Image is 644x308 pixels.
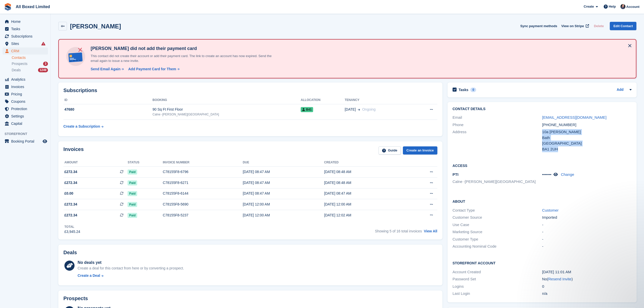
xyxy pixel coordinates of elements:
[3,113,48,120] a: menu
[453,284,542,289] div: Logins
[4,3,12,11] img: stora-icon-8386f47178a22dfd0bd8f6a31ec36ba5ce8667c1dd55bd0f319d3a0aa187defe.svg
[459,88,469,92] h2: Tasks
[3,47,48,55] a: menu
[453,236,542,242] div: Customer Type
[453,107,632,111] h2: Contact Details
[243,213,324,218] div: [DATE] 12:00 AM
[11,40,42,47] span: Sites
[610,22,636,30] a: Edit Contact
[542,135,632,141] div: Bath
[3,83,48,90] a: menu
[163,159,243,167] th: Invoice number
[243,169,324,175] div: [DATE] 08:47 AM
[11,83,42,90] span: Invoices
[547,277,573,281] span: ( )
[63,159,128,167] th: Amount
[63,146,84,155] h2: Invoices
[542,215,632,220] div: Imported
[592,22,606,30] button: Delete
[453,115,542,121] div: Email
[345,96,414,104] th: Tenancy
[453,222,542,228] div: Use Case
[561,24,584,29] span: View on Stripe
[470,88,476,92] div: 0
[41,42,45,46] i: Smart entry sync failures have occurred
[617,87,623,93] a: Add
[542,146,632,152] div: BA1 2UH
[453,172,458,177] span: PTI
[542,269,632,275] div: [DATE] 11:01 AM
[542,284,632,289] div: 0
[11,18,42,25] span: Home
[11,25,42,32] span: Tasks
[12,67,48,73] a: Deals 1249
[453,215,542,220] div: Customer Source
[3,18,48,25] a: menu
[542,229,632,235] div: -
[65,46,86,67] img: no-card-linked-e7822e413c904bf8b177c4d89f31251c4716f9871600ec3ca5bfc59e148c83f4.svg
[12,61,27,66] span: Prospects
[626,4,639,9] span: Account
[453,179,542,185] li: Calne -[PERSON_NAME][GEOGRAPHIC_DATA]
[63,107,152,112] div: 47680
[324,213,405,218] div: [DATE] 12:02 AM
[3,25,48,32] a: menu
[11,76,42,83] span: Analytics
[542,122,632,128] div: [PHONE_NUMBER]
[453,199,632,204] h2: About
[324,180,405,185] div: [DATE] 08:48 AM
[64,180,77,185] span: £272.34
[64,202,77,207] span: £272.34
[63,88,437,93] h2: Subscriptions
[63,296,88,301] h2: Prospects
[243,180,324,185] div: [DATE] 08:47 AM
[63,122,103,131] a: Create a Subscription
[11,120,42,127] span: Capital
[11,113,42,120] span: Settings
[345,107,356,112] span: [DATE]
[5,131,50,136] span: Storefront
[379,146,401,155] a: Guide
[243,202,324,207] div: [DATE] 12:00 AM
[78,260,184,266] div: No deals yet
[78,273,100,278] div: Create a Deal
[11,91,42,98] span: Pricing
[362,107,375,111] span: Ongoing
[301,96,345,104] th: Allocation
[12,55,48,60] a: Contacts
[152,107,301,112] div: 90 Sq Ft First Floor
[243,159,324,167] th: Due
[38,68,48,72] div: 1249
[403,146,437,155] a: Create an Invoice
[542,208,559,212] a: Customer
[64,169,77,175] span: £272.34
[520,22,557,30] button: Sync payment methods
[78,273,184,278] a: Create a Deal
[43,62,48,66] div: 3
[128,180,137,185] span: Paid
[64,191,73,196] span: £0.00
[63,96,152,104] th: ID
[91,66,120,72] div: Send Email Again
[152,96,301,104] th: Booking
[542,115,606,119] a: [EMAIL_ADDRESS][DOMAIN_NAME]
[542,291,632,297] div: n/a
[453,229,542,235] div: Marketing Source
[324,169,405,175] div: [DATE] 08:48 AM
[542,222,632,228] div: -
[163,169,243,175] div: C78155F8-6796
[301,107,313,112] span: B41
[64,225,80,229] div: Total
[88,54,279,63] p: This contact did not create their account or add their payment card. The link to create an accoun...
[453,129,542,152] div: Address
[453,269,542,275] div: Account Created
[70,23,121,30] h2: [PERSON_NAME]
[128,169,137,175] span: Paid
[163,202,243,207] div: C78155F8-5690
[3,33,48,40] a: menu
[3,40,48,47] a: menu
[453,244,542,249] div: Accounting Nominal Code
[453,208,542,213] div: Contact Type
[78,266,184,271] div: Create a deal for this contact from here or by converting a prospect.
[542,172,551,177] span: •••••••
